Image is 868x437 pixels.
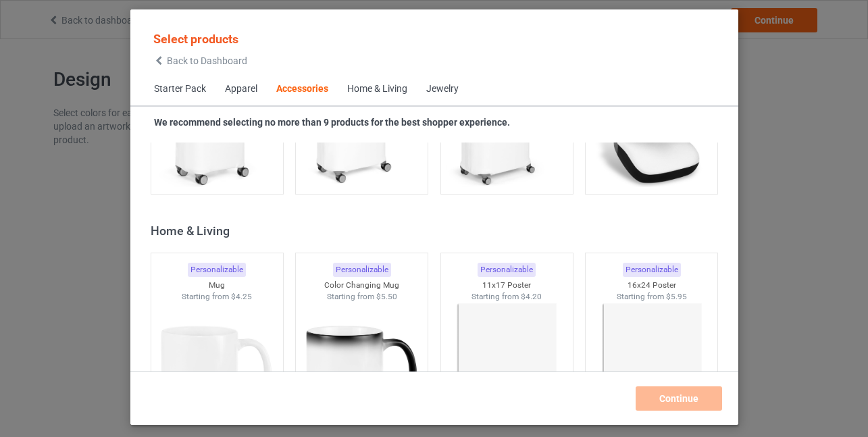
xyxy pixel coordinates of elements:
span: $4.20 [521,292,542,301]
span: Back to Dashboard [167,55,247,66]
div: Accessories [276,82,328,96]
div: Apparel [225,82,257,96]
strong: We recommend selecting no more than 9 products for the best shopper experience. [154,117,510,128]
div: Color Changing Mug [296,280,428,291]
div: Personalizable [478,263,536,277]
span: $5.50 [376,292,397,301]
div: Starting from [440,291,572,303]
span: Select products [153,32,238,46]
div: 11x17 Poster [440,280,572,291]
div: Personalizable [188,263,246,277]
div: Starting from [296,291,428,303]
div: Mug [151,280,282,291]
div: 16x24 Poster [586,280,717,291]
div: Home & Living [150,223,723,238]
span: Starter Pack [145,73,215,105]
div: Personalizable [332,263,390,277]
span: $4.25 [231,292,252,301]
div: Starting from [586,291,717,303]
div: Starting from [151,291,282,303]
div: Jewelry [426,82,459,96]
div: Personalizable [622,263,680,277]
span: $5.95 [665,292,686,301]
div: Home & Living [347,82,407,96]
